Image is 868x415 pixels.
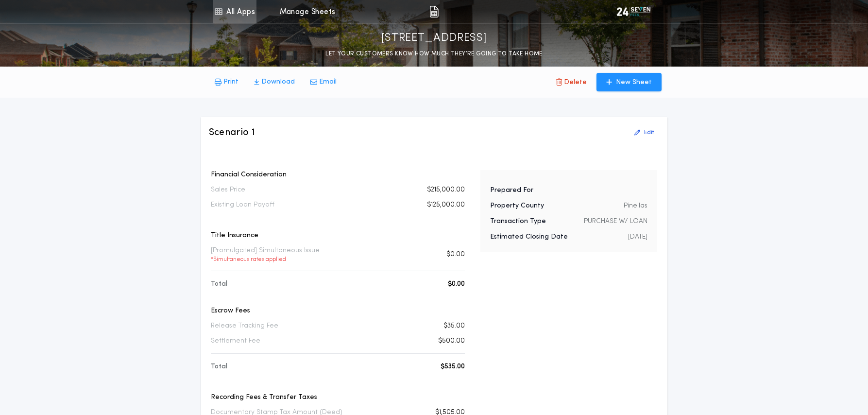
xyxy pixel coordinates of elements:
[490,232,568,242] p: Estimated Closing Date
[427,185,465,195] p: $215,000.00
[443,321,465,331] p: $35.00
[261,77,295,87] p: Download
[325,49,543,59] p: LET YOUR CUSTOMERS KNOW HOW MUCH THEY’RE GOING TO TAKE HOME
[211,200,274,210] p: Existing Loan Payoff
[211,393,465,402] p: Recording Fees & Transfer Taxes
[211,231,465,241] p: Title Insurance
[303,73,344,91] button: Email
[211,362,227,372] p: Total
[629,125,660,140] button: Edit
[441,362,465,372] p: $535.00
[319,77,337,87] p: Email
[644,129,654,137] p: Edit
[207,73,246,91] button: Print
[211,279,227,289] p: Total
[584,217,647,226] p: PURCHASE W/ LOAN
[448,279,465,289] p: $0.00
[211,246,320,263] p: [Promulgated] Simultaneous Issue
[211,336,260,346] p: Settlement Fee
[429,6,439,17] img: img
[223,77,238,87] p: Print
[427,200,465,210] p: $125,000.00
[490,201,544,211] p: Property County
[616,78,652,87] p: New Sheet
[211,185,245,195] p: Sales Price
[211,321,278,331] p: Release Tracking Fee
[564,78,587,87] p: Delete
[211,306,465,316] p: Escrow Fees
[446,250,465,259] p: $0.00
[381,31,487,46] p: [STREET_ADDRESS]
[209,126,255,139] h3: Scenario 1
[211,256,320,263] p: * Simultaneous rates applied
[490,186,533,195] p: Prepared For
[596,73,662,91] button: New Sheet
[548,73,595,91] button: Delete
[490,217,546,226] p: Transaction Type
[211,170,465,180] p: Financial Consideration
[246,73,303,91] button: Download
[624,201,647,211] p: Pinellas
[628,232,647,242] p: [DATE]
[438,336,465,346] p: $500.00
[617,7,650,17] img: vs-icon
